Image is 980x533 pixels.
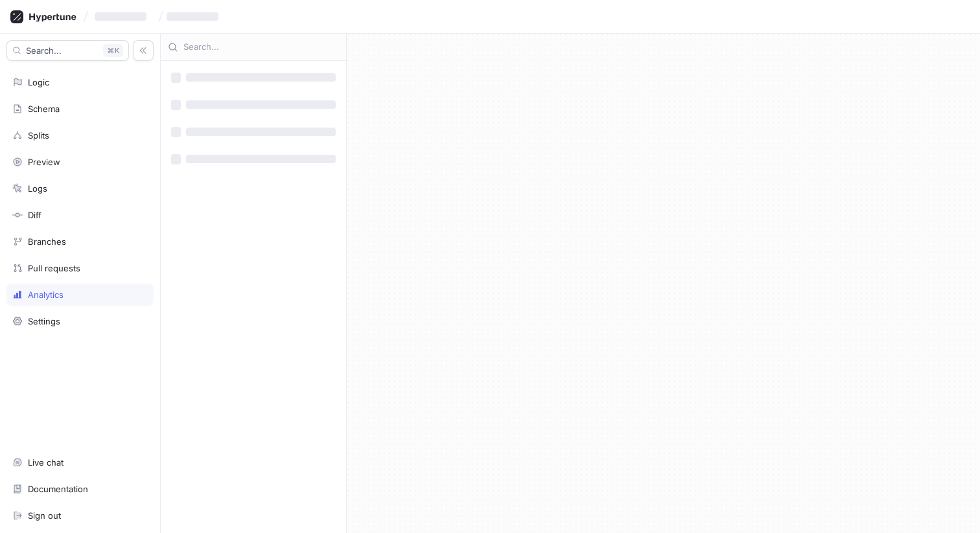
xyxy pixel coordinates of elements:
div: Logs [28,183,47,194]
span: ‌ [171,100,181,110]
div: Pull requests [28,263,80,273]
input: Search... [183,41,339,54]
div: Diff [28,210,41,220]
span: ‌ [186,73,336,82]
span: Search... [26,47,62,54]
button: ‌ [89,6,157,27]
span: ‌ [167,12,218,21]
div: K [103,44,123,57]
div: Branches [28,236,66,247]
div: Live chat [28,457,64,468]
span: ‌ [95,12,146,21]
button: Search...K [6,40,129,61]
div: Settings [28,316,60,326]
span: ‌ [171,73,181,83]
span: ‌ [186,100,336,109]
div: Sign out [28,510,61,521]
div: Logic [28,77,49,87]
span: ‌ [186,128,336,136]
div: Splits [28,130,49,141]
div: Documentation [28,484,88,494]
div: Schema [28,104,60,114]
a: Documentation [6,478,154,500]
span: ‌ [171,154,181,164]
div: Analytics [28,289,64,300]
span: ‌ [186,155,336,163]
span: ‌ [171,127,181,137]
div: Preview [28,157,60,167]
